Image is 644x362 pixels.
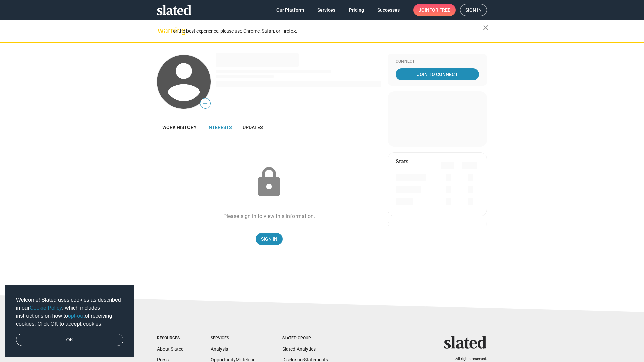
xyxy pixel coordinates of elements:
span: for free [429,4,450,16]
span: Updates [243,125,263,130]
span: Join [419,4,450,16]
a: Sign in [460,4,487,16]
a: Join To Connect [396,68,479,80]
span: Sign In [261,233,277,245]
div: Please sign in to view this information. [223,213,315,220]
a: Analysis [211,346,228,352]
span: Interests [207,125,232,130]
a: dismiss cookie message [16,334,123,346]
span: Sign in [465,4,482,16]
a: Successes [372,4,405,16]
span: Successes [377,4,400,16]
div: cookieconsent [5,285,134,357]
a: Our Platform [271,4,309,16]
a: About Slated [157,346,184,352]
span: Work history [162,125,197,130]
mat-icon: close [482,24,490,32]
a: Cookie Policy [30,305,62,311]
a: Sign In [256,233,283,245]
span: Our Platform [276,4,304,16]
div: For the best experience, please use Chrome, Safari, or Firefox. [170,26,483,36]
a: Work history [157,119,202,135]
span: Welcome! Slated uses cookies as described in our , which includes instructions on how to of recei... [16,296,123,328]
div: Resources [157,336,184,341]
a: Updates [237,119,268,135]
span: Services [317,4,335,16]
a: Services [312,4,341,16]
span: Join To Connect [397,68,478,80]
span: — [200,99,210,108]
a: Joinfor free [413,4,456,16]
a: Interests [202,119,237,135]
a: Pricing [343,4,369,16]
a: Slated Analytics [282,346,316,352]
mat-card-title: Stats [396,158,408,165]
mat-icon: warning [158,26,166,35]
div: Services [211,336,256,341]
mat-icon: lock [252,166,286,199]
a: opt-out [68,313,85,319]
span: Pricing [349,4,364,16]
div: Connect [396,59,479,64]
div: Slated Group [282,336,328,341]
